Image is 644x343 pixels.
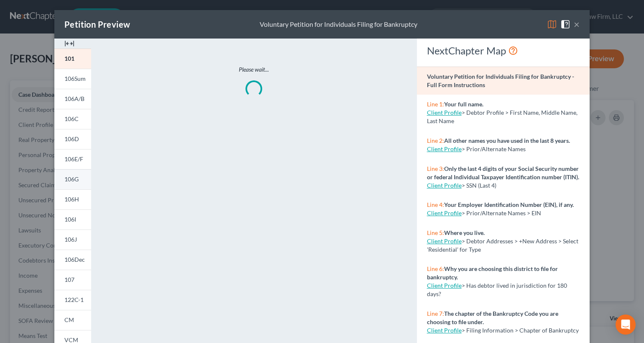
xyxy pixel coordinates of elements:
[427,201,444,208] span: Line 4:
[427,237,578,253] span: > Debtor Addresses > +New Address > Select 'Residential' for Type
[427,265,558,281] strong: Why you are choosing this district to file for bankruptcy.
[444,137,570,144] strong: All other names you have used in the last 8 years.
[462,209,541,217] span: > Prior/Alternate Names > EIN
[444,101,483,108] strong: Your full name.
[64,236,77,243] span: 106J
[616,315,636,335] div: Open Intercom Messenger
[560,19,570,29] img: help-close-5ba153eb36485ed6c1ea00a893f15db1cb9b99d6cae46e1a8edb6c62d00a1a76.svg
[54,310,91,330] a: CM
[126,65,381,74] p: Please wait...
[54,189,91,209] a: 106H
[427,109,578,124] span: > Debtor Profile > First Name, Middle Name, Last Name
[260,20,417,29] div: Voluntary Petition for Individuals Filing for Bankruptcy
[54,230,91,250] a: 106J
[427,73,574,88] strong: Voluntary Petition for Individuals Filing for Bankruptcy - Full Form Instructions
[427,310,558,325] strong: The chapter of the Bankruptcy Code you are choosing to file under.
[54,290,91,310] a: 122C-1
[64,316,74,323] span: CM
[427,165,444,172] span: Line 3:
[574,19,580,29] button: ×
[54,89,91,109] a: 106A/B
[427,282,462,289] a: Client Profile
[64,155,83,162] span: 106E/F
[427,282,567,297] span: > Has debtor lived in jurisdiction for 180 days?
[54,270,91,290] a: 107
[427,137,444,144] span: Line 2:
[462,182,496,189] span: > SSN (Last 4)
[427,229,444,236] span: Line 5:
[64,115,79,122] span: 106C
[64,296,84,303] span: 122C-1
[54,250,91,270] a: 106Dec
[64,256,85,263] span: 106Dec
[64,39,74,49] img: expand-e0f6d898513216a626fdd78e52531dac95497ffd26381d4c15ee2fc46db09dca.svg
[427,145,462,152] a: Client Profile
[54,149,91,169] a: 106E/F
[64,196,79,203] span: 106H
[54,209,91,230] a: 106I
[427,109,462,116] a: Client Profile
[427,265,444,272] span: Line 6:
[427,209,462,217] a: Client Profile
[54,49,91,69] a: 101
[64,175,79,183] span: 106G
[64,75,86,82] span: 106Sum
[64,95,84,102] span: 106A/B
[547,19,557,29] img: map-eea8200ae884c6f1103ae1953ef3d486a96c86aabb227e865a55264e3737af1f.svg
[64,55,74,62] span: 101
[444,201,574,208] strong: Your Employer Identification Number (EIN), if any.
[462,327,579,334] span: > Filing Information > Chapter of Bankruptcy
[427,327,462,334] a: Client Profile
[462,145,526,152] span: > Prior/Alternate Names
[444,229,485,236] strong: Where you live.
[64,18,130,30] div: Petition Preview
[427,101,444,108] span: Line 1:
[64,135,79,142] span: 106D
[54,169,91,189] a: 106G
[427,165,579,181] strong: Only the last 4 digits of your Social Security number or federal Individual Taxpayer Identificati...
[54,109,91,129] a: 106C
[64,276,74,283] span: 107
[427,44,580,57] div: NextChapter Map
[427,237,462,245] a: Client Profile
[54,69,91,89] a: 106Sum
[54,129,91,149] a: 106D
[64,216,76,223] span: 106I
[427,182,462,189] a: Client Profile
[427,310,444,317] span: Line 7:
